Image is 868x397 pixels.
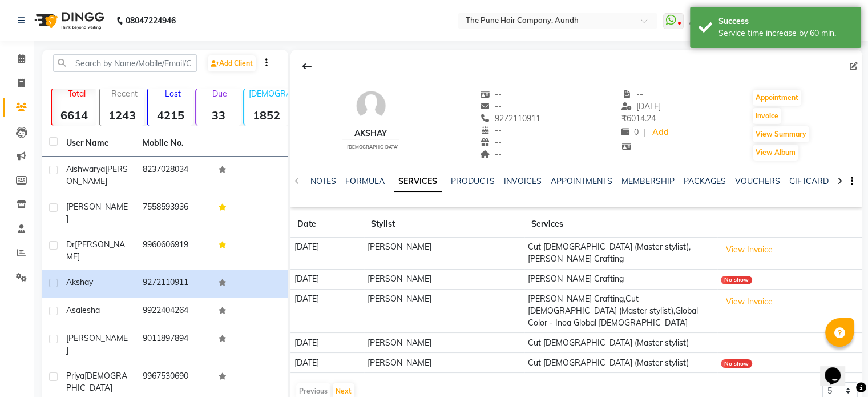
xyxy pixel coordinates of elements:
p: [DEMOGRAPHIC_DATA] [249,89,289,99]
td: 9960606919 [136,232,212,270]
span: aishwarya [66,164,105,174]
td: Cut [DEMOGRAPHIC_DATA] (Master stylist) [524,353,717,373]
span: 9272110911 [480,113,540,123]
span: Priya [66,371,84,381]
td: 9272110911 [136,270,212,298]
div: No show [721,359,752,368]
iframe: chat widget [820,351,857,386]
a: MEMBERSHIP [621,176,675,186]
td: [PERSON_NAME] [364,238,524,270]
td: [PERSON_NAME] Crafting [524,269,717,289]
strong: 1243 [100,108,144,122]
input: Search by Name/Mobile/Email/Code [53,54,197,72]
td: [DATE] [290,353,364,373]
button: View Album [753,145,798,161]
span: -- [480,137,502,147]
a: APPOINTMENTS [551,176,612,186]
a: PRODUCTS [451,176,495,186]
button: Appointment [753,90,801,106]
td: 7558593936 [136,194,212,232]
div: Back to Client [295,55,319,77]
div: No show [721,276,752,284]
td: Cut [DEMOGRAPHIC_DATA] (Master stylist), [PERSON_NAME] Crafting [524,238,717,270]
td: [PERSON_NAME] Crafting,Cut [DEMOGRAPHIC_DATA] (Master stylist),Global Color - Inoa Global [DEMOGR... [524,289,717,333]
th: Stylist [364,211,524,238]
p: Recent [104,89,144,99]
span: -- [480,125,502,135]
a: SERVICES [394,171,442,192]
span: 6014.24 [621,113,656,123]
strong: 4215 [148,108,192,122]
a: Add Client [208,55,256,71]
span: [PERSON_NAME] [66,333,128,355]
span: -- [621,89,643,99]
span: [DEMOGRAPHIC_DATA] [66,371,127,393]
strong: 6614 [52,108,96,122]
span: akshay [66,277,93,287]
button: View Invoice [721,241,778,259]
div: akshay [342,127,399,139]
span: [DEMOGRAPHIC_DATA] [347,144,399,150]
strong: 1852 [244,108,289,122]
a: INVOICES [504,176,542,186]
div: Success [718,15,853,27]
span: Asalesha [66,305,100,315]
td: Cut [DEMOGRAPHIC_DATA] (Master stylist) [524,333,717,353]
p: Total [56,89,96,99]
td: [DATE] [290,269,364,289]
a: NOTES [310,176,336,186]
a: PACKAGES [684,176,726,186]
td: [PERSON_NAME] [364,269,524,289]
span: -- [480,89,502,99]
span: [PERSON_NAME] [66,239,125,262]
div: Service time increase by 60 min. [718,27,853,39]
td: 9922404264 [136,298,212,326]
span: [PERSON_NAME] [66,202,128,224]
td: [PERSON_NAME] [364,333,524,353]
th: User Name [59,130,136,157]
a: VOUCHERS [735,176,780,186]
th: Services [524,211,717,238]
td: [DATE] [290,289,364,333]
p: Lost [152,89,192,99]
span: -- [480,101,502,111]
span: -- [480,149,502,159]
td: [PERSON_NAME] [364,353,524,373]
span: Dr [66,239,75,250]
p: Due [199,89,241,99]
td: [PERSON_NAME] [364,289,524,333]
span: [DATE] [621,101,661,111]
strong: 33 [196,108,241,122]
button: Invoice [753,108,781,124]
td: [DATE] [290,333,364,353]
th: Mobile No. [136,130,212,157]
b: 08047224946 [126,5,176,37]
span: ₹ [621,113,627,123]
button: View Summary [753,126,809,142]
img: logo [29,5,107,37]
td: 8237028034 [136,157,212,194]
a: FORMULA [345,176,385,186]
td: [DATE] [290,238,364,270]
span: 0 [621,127,639,137]
button: View Invoice [721,293,778,311]
img: avatar [354,89,388,123]
th: Date [290,211,364,238]
span: | [643,126,645,138]
a: GIFTCARDS [789,176,834,186]
a: Add [650,125,670,141]
td: 9011897894 [136,326,212,363]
